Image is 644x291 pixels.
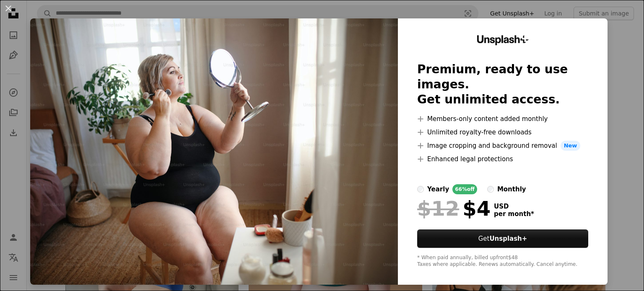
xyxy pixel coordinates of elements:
div: 66% off [452,184,477,194]
span: per month * [494,210,534,218]
li: Unlimited royalty-free downloads [417,127,588,137]
span: New [561,141,581,151]
span: USD [494,203,534,210]
div: * When paid annually, billed upfront $48 Taxes where applicable. Renews automatically. Cancel any... [417,255,588,268]
h2: Premium, ready to use images. Get unlimited access. [417,62,588,107]
input: yearly66%off [417,186,424,193]
span: $12 [417,198,459,219]
li: Image cropping and background removal [417,141,588,151]
div: $4 [417,198,491,219]
button: GetUnsplash+ [417,229,588,248]
strong: Unsplash+ [489,235,527,242]
div: yearly [427,184,449,194]
div: monthly [497,184,526,194]
li: Enhanced legal protections [417,154,588,164]
input: monthly [487,186,494,193]
li: Members-only content added monthly [417,114,588,124]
